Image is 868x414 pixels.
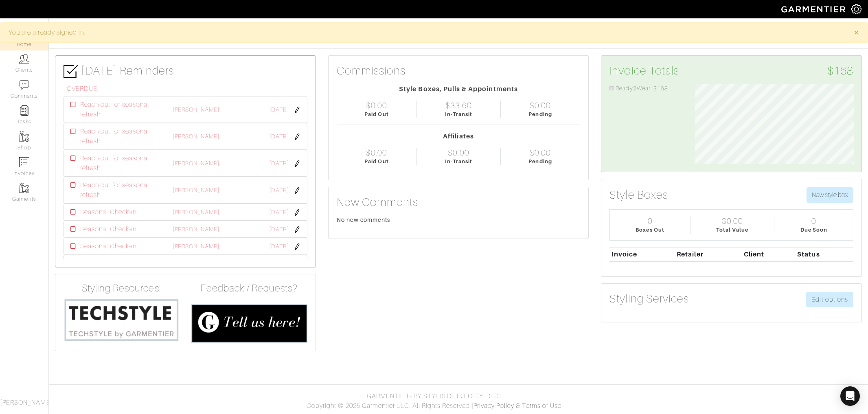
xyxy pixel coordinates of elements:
[269,159,289,168] span: [DATE]
[9,28,842,37] div: You are already signed in.
[807,187,853,203] button: New style box
[294,187,300,194] img: pen-cf24a1663064a2ec1b9c1bd2387e9de7a2fa800b781884d57f21acf72779bad2.png
[80,127,159,146] span: Reach out for seasonal refresh
[795,247,853,261] th: Status
[609,64,853,78] h3: Invoice Totals
[269,208,289,217] span: [DATE]
[191,283,307,294] h4: Feedback / Requests?
[64,298,179,342] img: techstyle-93310999766a10050dc78ceb7f971a75838126fd19372ce40ba20cdf6a89b94b.png
[294,209,300,216] img: pen-cf24a1663064a2ec1b9c1bd2387e9de7a2fa800b781884d57f21acf72779bad2.png
[269,242,289,251] span: [DATE]
[811,216,816,226] div: 0
[269,132,289,141] span: [DATE]
[609,188,668,202] h3: Style Boxes
[64,64,307,79] h3: [DATE] Reminders
[294,226,300,233] img: pen-cf24a1663064a2ec1b9c1bd2387e9de7a2fa800b781884d57f21acf72779bad2.png
[337,195,581,209] h3: New Comments
[64,64,78,79] img: check-box-icon-36a4915ff3ba2bd8f6e4f29bc755bb66becd62c870f447fc0dd1365fcfddab58.png
[80,180,159,200] span: Reach out for seasonal refresh
[67,85,307,93] h6: OVERDUE
[337,64,406,78] h3: Commissions
[294,107,300,113] img: pen-cf24a1663064a2ec1b9c1bd2387e9de7a2fa800b781884d57f21acf72779bad2.png
[445,101,471,110] div: $33.60
[173,243,220,250] a: [PERSON_NAME]
[636,226,664,234] div: Boxes Out
[840,386,860,406] div: Open Intercom Messenger
[609,292,689,306] h3: Styling Services
[337,84,581,94] div: Style Boxes, Pulls & Appointments
[528,158,552,165] div: Pending
[609,84,683,93] li: Ready2Wear: $168
[445,158,473,165] div: In-Transit
[648,216,653,226] div: 0
[64,283,179,294] h4: Styling Resources:
[19,54,29,64] img: clients-icon-6bae9207a08558b7cb47a8932f037763ab4055f8c8b6bfacd5dc20c3e0201464.png
[364,158,388,165] div: Paid Out
[80,207,136,217] span: Seasonal Check-in
[191,304,307,343] img: feedback_requests-3821251ac2bd56c73c230f3229a5b25d6eb027adea667894f41107c140538ee0.png
[530,101,551,110] div: $0.00
[294,160,300,167] img: pen-cf24a1663064a2ec1b9c1bd2387e9de7a2fa800b781884d57f21acf72779bad2.png
[675,247,742,261] th: Retailer
[173,106,220,113] a: [PERSON_NAME]
[19,131,29,142] img: garments-icon-b7da505a4dc4fd61783c78ac3ca0ef83fa9d6f193b1c9dc38574b1d14d53ca28.png
[269,225,289,234] span: [DATE]
[294,134,300,140] img: pen-cf24a1663064a2ec1b9c1bd2387e9de7a2fa800b781884d57f21acf72779bad2.png
[448,148,469,158] div: $0.00
[337,131,581,141] div: Affiliates
[19,183,29,193] img: garments-icon-b7da505a4dc4fd61783c78ac3ca0ef83fa9d6f193b1c9dc38574b1d14d53ca28.png
[80,100,159,119] span: Reach out for seasonal refresh
[609,247,675,261] th: Invoice
[528,110,552,118] div: Pending
[366,148,387,158] div: $0.00
[742,247,795,261] th: Client
[19,80,29,90] img: comment-icon-a0a6a9ef722e966f86d9cbdc48e553b5cf19dbc54f86b18d962a5391bc8f6eb6.png
[19,157,29,167] img: orders-icon-0abe47150d42831381b5fb84f609e132dff9fe21cb692f30cb5eec754e2cba89.png
[445,110,473,118] div: In-Transit
[173,187,220,193] a: [PERSON_NAME]
[364,110,388,118] div: Paid Out
[851,4,861,14] img: gear-icon-white-bd11855cb880d31180b6d7d6211b90ccbf57a29d726f0c71d8c61bd08dd39cc2.png
[173,133,220,140] a: [PERSON_NAME]
[853,27,859,38] span: ×
[337,216,581,224] div: No new comments
[800,226,827,234] div: Due Soon
[19,105,29,116] img: reminder-icon-8004d30b9f0a5d33ae49ab947aed9ed385cf756f9e5892f1edd6e32f2345188e.png
[173,226,220,232] a: [PERSON_NAME]
[269,186,289,195] span: [DATE]
[80,258,136,268] span: Seasonal Check-in
[722,216,743,226] div: $0.00
[777,2,851,16] img: garmentier-logo-header-white-b43fb05a5012e4ada735d5af1a66efaba907eab6374d6393d1fbf88cb4ef424d.png
[806,292,853,307] a: Edit options
[827,64,853,78] span: $168
[269,105,289,114] span: [DATE]
[473,402,561,410] a: Privacy Policy & Terms of Use
[716,226,749,234] div: Total Value
[530,148,551,158] div: $0.00
[173,209,220,215] a: [PERSON_NAME]
[366,101,387,110] div: $0.00
[80,241,136,251] span: Seasonal Check-in
[173,160,220,166] a: [PERSON_NAME]
[294,243,300,250] img: pen-cf24a1663064a2ec1b9c1bd2387e9de7a2fa800b781884d57f21acf72779bad2.png
[307,402,471,410] span: Copyright © 2025 Garmentier LLC. All Rights Reserved.
[80,224,136,234] span: Seasonal Check-in
[80,153,159,173] span: Reach out for seasonal refresh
